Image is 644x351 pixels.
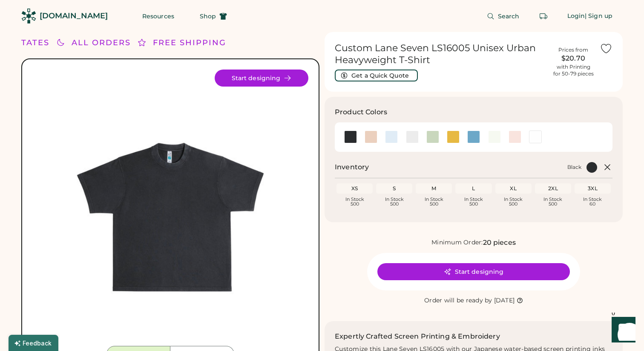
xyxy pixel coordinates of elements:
[431,238,483,247] div: Minimum Order:
[477,8,530,25] button: Search
[338,185,371,192] div: XS
[604,313,640,349] iframe: Front Chat
[72,37,131,49] div: ALL ORDERS
[21,9,36,23] img: Rendered Logo - Screens
[537,197,569,206] div: In Stock 500
[417,197,450,206] div: In Stock 500
[497,185,530,192] div: XL
[498,13,520,19] span: Search
[497,197,530,206] div: In Stock 500
[378,197,411,206] div: In Stock 500
[335,70,418,81] button: Get a Quick Quote
[215,70,308,87] button: Start designing
[552,53,595,64] div: $20.70
[200,13,216,19] span: Shop
[576,197,609,206] div: In Stock 60
[338,197,371,206] div: In Stock 500
[32,70,308,346] img: LS16005 - Black Front Image
[483,238,516,248] div: 20 pieces
[537,185,569,192] div: 2XL
[567,12,585,20] div: Login
[424,296,492,305] div: Order will be ready by
[576,185,609,192] div: 3XL
[335,331,500,342] h2: Expertly Crafted Screen Printing & Embroidery
[132,8,184,25] button: Resources
[335,162,369,172] h2: Inventory
[494,296,515,305] div: [DATE]
[457,197,490,206] div: In Stock 500
[335,42,547,66] h1: Custom Lane Seven LS16005 Unisex Urban Heavyweight T-Shirt
[190,8,237,25] button: Shop
[153,37,226,49] div: FREE SHIPPING
[40,11,108,21] div: [DOMAIN_NAME]
[535,8,552,25] button: Retrieve an order
[553,64,594,77] div: with Printing for 50-79 pieces
[417,185,450,192] div: M
[335,107,387,117] h3: Product Colors
[457,185,490,192] div: L
[32,70,308,346] div: LS16005 Style Image
[585,12,612,20] div: | Sign up
[567,164,581,171] div: Black
[558,46,588,53] div: Prices from
[378,185,411,192] div: S
[377,263,570,280] button: Start designing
